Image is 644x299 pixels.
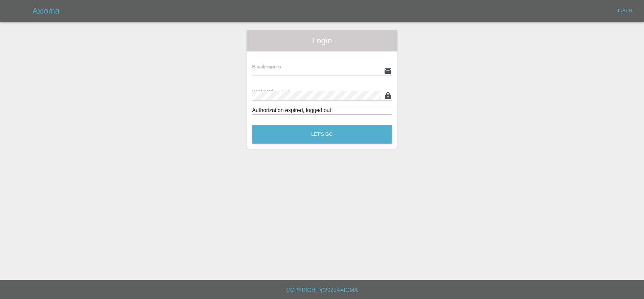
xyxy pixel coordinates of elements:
[273,90,290,94] small: (required)
[252,106,392,114] div: Authorization expired, logged out
[252,125,392,144] button: Let's Go
[252,64,281,69] span: Email
[252,35,392,46] span: Login
[614,5,636,16] a: Login
[32,5,60,16] h5: Axioma
[264,65,281,69] small: (required)
[252,89,290,94] span: Password
[5,285,639,295] h6: Copyright © 2025 Axioma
